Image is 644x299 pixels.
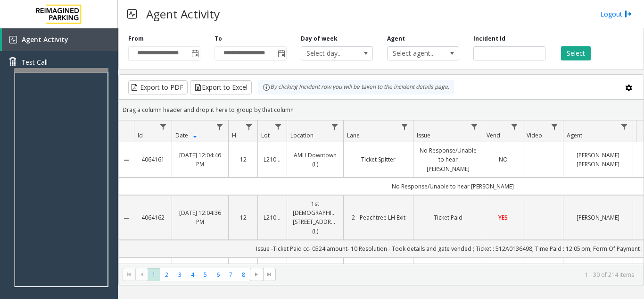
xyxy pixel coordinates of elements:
[281,271,634,279] kendo-pager-info: 1 - 30 of 214 items
[265,271,273,278] span: Go to the last page
[191,132,199,139] span: Sortable
[263,84,270,91] img: infoIcon.svg
[329,120,341,133] a: Location Filter Menu
[138,131,143,139] span: Id
[140,155,166,164] a: 4064161
[119,102,644,118] div: Drag a column header and drop it here to group by that column
[250,268,263,281] span: Go to the next page
[243,120,256,133] a: H Filter Menu
[178,208,223,226] a: [DATE] 12:04:36 PM
[498,214,508,222] span: YES
[141,2,224,26] h3: Agent Activity
[157,120,170,133] a: Id Filter Menu
[173,268,186,281] span: Page 3
[489,213,517,222] a: YES
[140,213,166,222] a: 4064162
[264,155,281,164] a: L21063900
[388,47,445,60] span: Select agent...
[349,155,407,164] a: Ticket Spitter
[119,156,134,164] a: Collapse Details
[148,268,160,281] span: Page 1
[190,47,200,60] span: Toggle popup
[160,268,173,281] span: Page 2
[258,80,454,94] div: By clicking Incident row you will be taken to the incident details page.
[398,120,411,133] a: Lane Filter Menu
[2,28,118,51] a: Agent Activity
[276,47,286,60] span: Toggle popup
[290,131,314,139] span: Location
[261,131,270,139] span: Lot
[569,151,627,169] a: [PERSON_NAME] [PERSON_NAME]
[272,120,285,133] a: Lot Filter Menu
[119,120,644,264] div: Data table
[232,131,236,139] span: H
[21,57,48,67] span: Test Call
[569,213,627,222] a: [PERSON_NAME]
[293,199,338,236] a: 1st [DEMOGRAPHIC_DATA], [STREET_ADDRESS] (L)
[548,120,561,133] a: Video Filter Menu
[237,268,250,281] span: Page 8
[263,268,276,281] span: Go to the last page
[499,155,508,163] span: NO
[128,34,144,43] label: From
[387,34,405,43] label: Agent
[618,120,631,133] a: Agent Filter Menu
[489,155,517,164] a: NO
[468,120,481,133] a: Issue Filter Menu
[212,268,224,281] span: Page 6
[293,151,338,169] a: AMLI Downtown (L)
[487,131,500,139] span: Vend
[527,131,542,139] span: Video
[190,80,252,94] button: Export to Excel
[127,2,137,26] img: pageIcon
[600,9,632,19] a: Logout
[419,146,477,173] a: No Response/Unable to hear [PERSON_NAME]
[417,131,430,139] span: Issue
[301,47,358,60] span: Select day...
[199,268,212,281] span: Page 5
[347,131,360,139] span: Lane
[224,268,237,281] span: Page 7
[419,213,477,222] a: Ticket Paid
[419,262,477,289] a: Wrong Garage/wrong number/oversized vehicle
[214,120,226,133] a: Date Filter Menu
[625,9,632,19] img: logout
[234,213,252,222] a: 12
[301,34,338,43] label: Day of week
[264,213,281,222] a: L21078200
[567,131,582,139] span: Agent
[186,268,199,281] span: Page 4
[215,34,222,43] label: To
[9,36,17,43] img: 'icon'
[253,271,260,278] span: Go to the next page
[128,80,188,94] button: Export to PDF
[119,214,134,222] a: Collapse Details
[293,262,338,289] a: Americas Mart Building 3 (AMB 3) (L)(PJ)
[178,151,223,169] a: [DATE] 12:04:46 PM
[561,46,591,60] button: Select
[234,155,252,164] a: 12
[349,213,407,222] a: 2 - Peachtree LH Exit
[473,34,505,43] label: Incident Id
[175,131,188,139] span: Date
[22,35,68,44] span: Agent Activity
[508,120,521,133] a: Vend Filter Menu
